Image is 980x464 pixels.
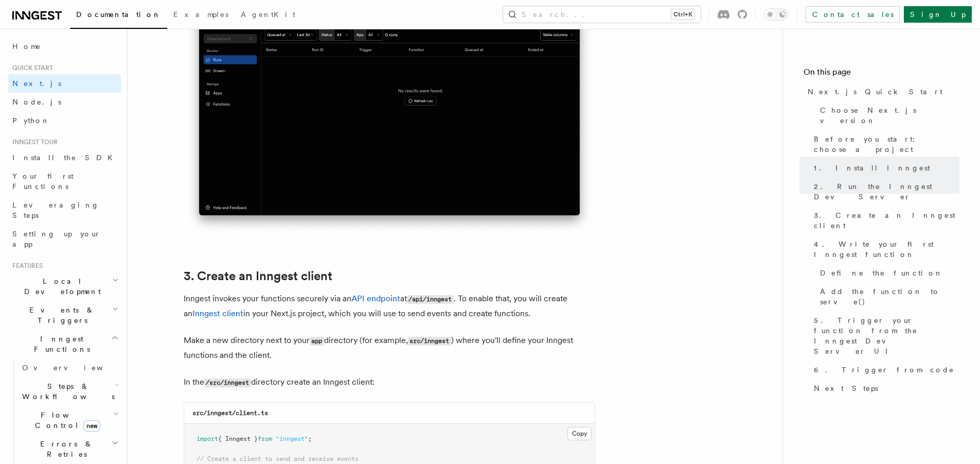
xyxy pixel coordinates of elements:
[408,337,451,346] code: src/inngest
[184,333,595,363] p: Make a new directory next to your directory (for example, ) where you'll define your Inngest func...
[8,225,121,253] a: Setting up your app
[18,377,121,406] button: Steps & Workflows
[12,79,61,88] span: Next.js
[12,41,41,51] span: Home
[197,435,218,442] span: import
[814,315,959,356] span: 5. Trigger your function from the Inngest Dev Server UI
[235,3,301,28] a: AgentKit
[310,337,324,346] code: app
[241,10,295,19] span: AgentKit
[276,435,308,442] span: "inngest"
[8,262,43,270] span: Features
[173,10,228,19] span: Examples
[192,308,243,318] a: Inngest client
[8,334,111,354] span: Inngest Functions
[83,420,100,432] span: new
[12,230,101,248] span: Setting up your app
[671,9,694,20] kbd: Ctrl+K
[8,305,112,325] span: Events & Triggers
[218,435,258,442] span: { Inngest }
[192,409,268,417] code: src/inngest/client.ts
[810,206,959,235] a: 3. Create an Inngest client
[18,435,121,463] button: Errors & Retries
[820,268,943,278] span: Define the function
[820,286,959,307] span: Add the function to serve()
[18,439,112,459] span: Errors & Retries
[8,111,121,130] a: Python
[12,201,99,219] span: Leveraging Steps
[810,311,959,360] a: 5. Trigger your function from the Inngest Dev Server UI
[18,381,115,402] span: Steps & Workflows
[8,276,112,297] span: Local Development
[8,74,121,93] a: Next.js
[12,172,74,191] span: Your first Functions
[8,64,53,72] span: Quick start
[816,264,959,282] a: Define the function
[816,282,959,311] a: Add the function to serve()
[8,167,121,196] a: Your first Functions
[814,134,959,154] span: Before you start: choose a project
[810,379,959,398] a: Next Steps
[18,358,121,377] a: Overview
[184,375,595,390] p: In the directory create an Inngest client:
[18,410,113,431] span: Flow Control
[197,455,359,462] span: // Create a client to send and receive events
[258,435,272,442] span: from
[764,8,789,21] button: Toggle dark mode
[808,87,942,97] span: Next.js Quick Start
[184,269,332,283] a: 3. Create an Inngest client
[70,3,167,29] a: Documentation
[76,10,161,19] span: Documentation
[308,435,312,442] span: ;
[8,301,121,330] button: Events & Triggers
[8,138,58,146] span: Inngest tour
[351,294,400,303] a: API endpoint
[810,130,959,159] a: Before you start: choose a project
[820,105,959,126] span: Choose Next.js version
[8,330,121,358] button: Inngest Functions
[503,6,701,23] button: Search...Ctrl+K
[8,148,121,167] a: Install the SDK
[12,153,119,162] span: Install the SDK
[904,6,972,23] a: Sign Up
[810,360,959,379] a: 6. Trigger from code
[22,364,128,372] span: Overview
[810,177,959,206] a: 2. Run the Inngest Dev Server
[8,272,121,301] button: Local Development
[814,239,959,260] span: 4. Write your first Inngest function
[810,235,959,264] a: 4. Write your first Inngest function
[814,163,930,173] span: 1. Install Inngest
[167,3,235,28] a: Examples
[804,66,959,82] h4: On this page
[12,116,50,125] span: Python
[814,383,878,393] span: Next Steps
[567,427,592,440] button: Copy
[8,37,121,56] a: Home
[810,159,959,177] a: 1. Install Inngest
[804,82,959,101] a: Next.js Quick Start
[18,406,121,435] button: Flow Controlnew
[806,6,900,23] a: Contact sales
[814,210,959,231] span: 3. Create an Inngest client
[8,196,121,225] a: Leveraging Steps
[814,181,959,202] span: 2. Run the Inngest Dev Server
[814,365,954,375] span: 6. Trigger from code
[184,291,595,321] p: Inngest invokes your functions securely via an at . To enable that, you will create an in your Ne...
[8,93,121,111] a: Node.js
[816,101,959,130] a: Choose Next.js version
[12,98,61,106] span: Node.js
[204,379,251,387] code: /src/inngest
[407,295,454,304] code: /api/inngest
